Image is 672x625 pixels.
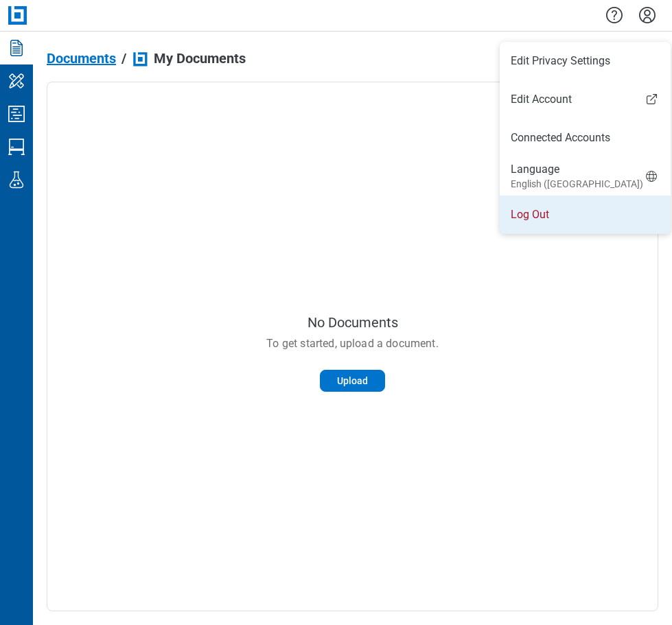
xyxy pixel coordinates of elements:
button: Upload [320,370,386,392]
button: Settings [636,3,658,27]
span: Documents [47,51,116,66]
svg: Studio Projects [5,103,27,125]
svg: Documents [5,37,27,59]
li: Log Out [500,196,671,234]
svg: Labs [5,169,27,191]
svg: My Workspace [5,70,27,92]
p: To get started, upload a document. [266,336,438,351]
p: No Documents [308,315,398,330]
ul: Menu [500,42,671,234]
span: My Documents [154,51,246,66]
small: English ([GEOGRAPHIC_DATA]) [511,177,643,191]
a: Edit Account [500,91,671,108]
svg: Studio Sessions [5,136,27,158]
a: Connected Accounts [511,130,660,146]
li: Edit Privacy Settings [500,42,671,80]
div: / [121,51,126,66]
div: Language [511,162,643,191]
